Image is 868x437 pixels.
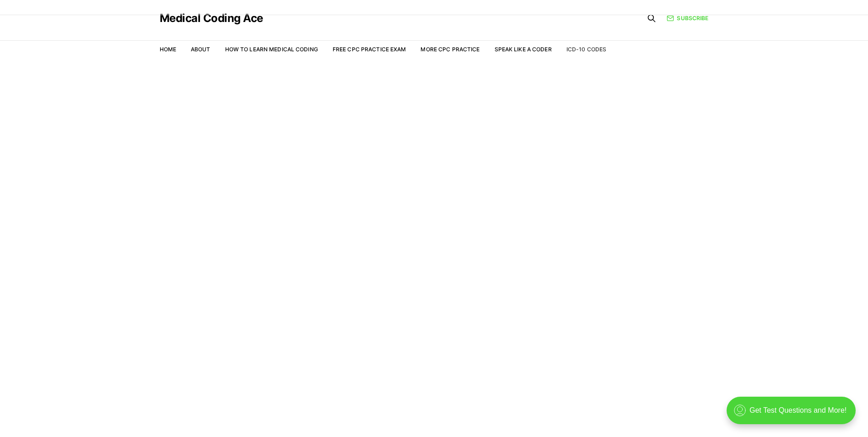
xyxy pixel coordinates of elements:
a: About [191,46,210,53]
iframe: portal-trigger [719,392,868,437]
a: Home [160,46,176,53]
a: How to Learn Medical Coding [225,46,318,53]
a: More CPC Practice [421,46,480,53]
a: Subscribe [667,14,708,22]
a: Speak Like a Coder [495,46,552,53]
a: Medical Coding Ace [160,13,263,24]
a: Free CPC Practice Exam [333,46,406,53]
a: ICD-10 Codes [566,46,606,53]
